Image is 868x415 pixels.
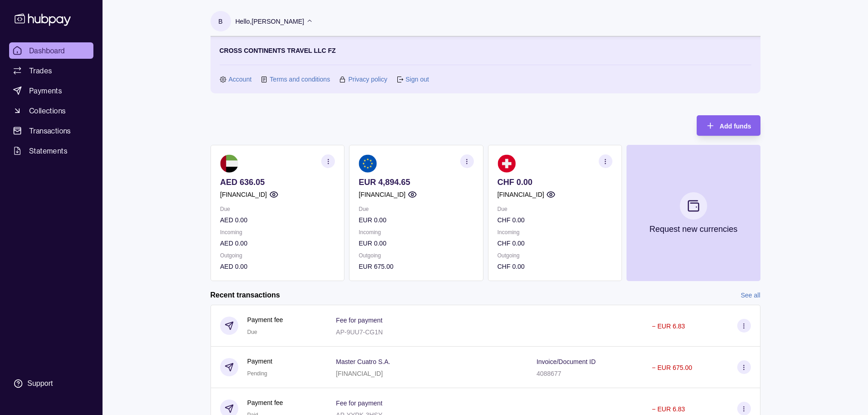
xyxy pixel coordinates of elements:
[220,251,335,261] p: Outgoing
[359,238,473,248] p: EUR 0.00
[336,358,390,365] p: Master Cuatro S.A.
[348,74,387,84] a: Privacy policy
[9,123,93,139] a: Transactions
[29,65,52,76] span: Trades
[220,190,267,200] p: [FINANCIAL_ID]
[359,215,473,225] p: EUR 0.00
[9,102,93,119] a: Collections
[359,261,473,272] p: EUR 675.00
[497,215,612,225] p: CHF 0.00
[229,74,252,84] a: Account
[359,204,473,214] p: Due
[497,177,612,187] p: CHF 0.00
[359,190,406,200] p: [FINANCIAL_ID]
[220,238,335,248] p: AED 0.00
[497,238,612,248] p: CHF 0.00
[336,317,382,324] p: Fee for payment
[220,177,335,187] p: AED 636.05
[29,85,62,96] span: Payments
[359,154,377,173] img: eu
[247,315,283,325] p: Payment fee
[29,45,65,56] span: Dashboard
[497,251,612,261] p: Outgoing
[359,227,473,237] p: Incoming
[359,177,473,187] p: EUR 4,894.65
[220,227,335,237] p: Incoming
[9,143,93,159] a: Statements
[336,370,383,377] p: [FINANCIAL_ID]
[652,323,685,330] p: − EUR 6.83
[9,62,93,79] a: Trades
[27,379,53,389] div: Support
[211,290,280,300] h2: Recent transactions
[497,204,612,214] p: Due
[697,115,760,136] button: Add funds
[218,16,222,26] p: B
[247,370,267,377] span: Pending
[719,123,751,130] span: Add funds
[497,154,515,173] img: ch
[536,370,561,377] p: 4088677
[536,358,596,365] p: Invoice/Document ID
[220,46,336,56] p: CROSS CONTINENTS TRAVEL LLC FZ
[741,290,760,300] a: See all
[652,405,685,413] p: − EUR 6.83
[247,329,257,335] span: Due
[29,125,71,136] span: Transactions
[220,204,335,214] p: Due
[220,215,335,225] p: AED 0.00
[336,328,383,336] p: AP-9UU7-CG1N
[406,74,429,84] a: Sign out
[497,261,612,272] p: CHF 0.00
[626,145,760,281] button: Request new currencies
[649,224,737,234] p: Request new currencies
[359,251,473,261] p: Outgoing
[247,356,272,366] p: Payment
[29,145,67,156] span: Statements
[336,400,382,407] p: Fee for payment
[247,398,283,408] p: Payment fee
[9,374,93,393] a: Support
[497,190,544,200] p: [FINANCIAL_ID]
[270,74,330,84] a: Terms and conditions
[220,154,238,173] img: ae
[9,42,93,59] a: Dashboard
[9,82,93,99] a: Payments
[497,227,612,237] p: Incoming
[236,16,304,26] p: Hello, [PERSON_NAME]
[652,364,692,371] p: − EUR 675.00
[220,261,335,272] p: AED 0.00
[29,105,66,116] span: Collections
